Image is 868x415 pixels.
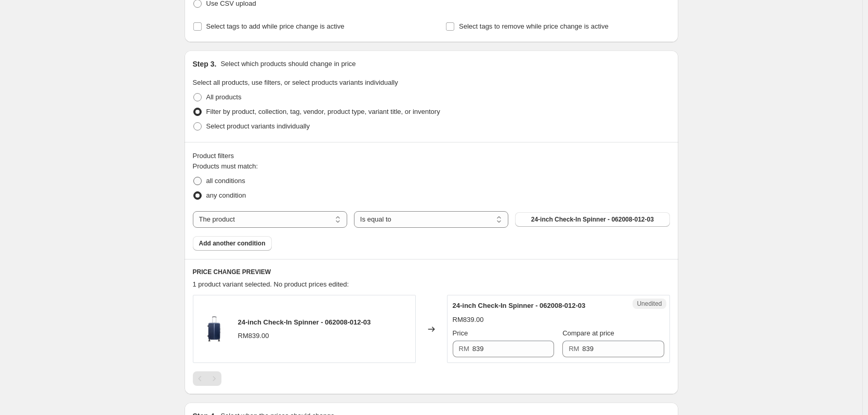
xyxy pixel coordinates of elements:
[220,59,356,69] p: Select which products should change in price
[453,302,586,309] span: 24-inch Check-In Spinner - 062008-012-03
[453,329,468,337] span: Price
[531,215,654,224] span: 24-inch Check-In Spinner - 062008-012-03
[569,345,579,353] span: RM
[193,151,670,161] div: Product filters
[193,79,398,86] span: Select all products, use filters, or select products variants individually
[193,280,349,288] span: 1 product variant selected. No product prices edited:
[206,108,440,115] span: Filter by product, collection, tag, vendor, product type, variant title, or inventory
[206,191,246,199] span: any condition
[199,239,266,248] span: Add another condition
[193,236,272,251] button: Add another condition
[193,371,221,386] nav: Pagination
[459,345,469,353] span: RM
[206,122,310,130] span: Select product variants individually
[515,212,669,227] button: 24-inch Check-In Spinner - 062008-012-03
[562,329,614,337] span: Compare at price
[637,300,662,308] span: Unedited
[206,93,242,101] span: All products
[238,318,371,326] span: 24-inch Check-In Spinner - 062008-012-03
[238,331,269,341] div: RM839.00
[193,59,217,69] h2: Step 3.
[199,314,230,345] img: 062008-012-03_01_1_80x.jpg
[459,22,609,30] span: Select tags to remove while price change is active
[206,177,245,185] span: all conditions
[193,162,258,170] span: Products must match:
[193,268,670,276] h6: PRICE CHANGE PREVIEW
[206,22,345,30] span: Select tags to add while price change is active
[453,315,484,325] div: RM839.00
